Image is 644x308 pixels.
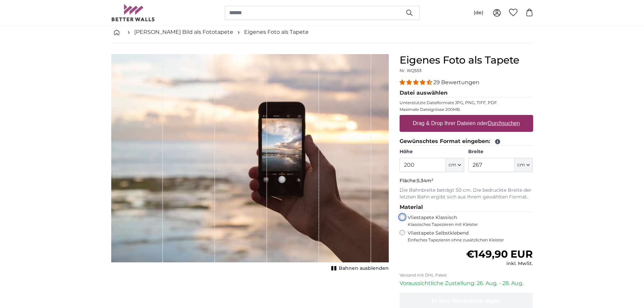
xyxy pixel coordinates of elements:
span: cm [449,162,456,168]
span: Einfaches Tapezieren ohne zusätzlichen Kleister [408,237,533,243]
div: inkl. MwSt. [466,260,533,267]
button: cm [515,158,533,172]
p: Maximale Dateigrösse 200MB. [400,107,533,112]
p: Voraussichtliche Zustellung: 26. Aug. - 28. Aug. [400,279,533,287]
label: Vliestapete Selbstklebend [408,230,533,243]
label: Höhe [400,148,464,155]
a: [PERSON_NAME] Bild als Fototapete [134,28,233,36]
div: 1 of 1 [111,54,389,273]
span: 5.34m² [417,177,433,184]
label: Vliestapete Klassisch [408,214,527,227]
u: Durchsuchen [488,120,520,126]
span: Klassisches Tapezieren mit Kleister [408,222,527,227]
p: Versand mit DHL Paket [400,273,533,278]
p: Unterstützte Dateiformate JPG, PNG, TIFF, PDF. [400,100,533,105]
span: In den Warenkorb legen [432,298,501,304]
img: Betterwalls [111,4,155,21]
span: Bahnen ausblenden [339,265,389,272]
nav: breadcrumbs [111,21,533,43]
button: Bahnen ausblenden [329,264,389,273]
p: Die Bahnbreite beträgt 50 cm. Die bedruckte Breite der letzten Bahn ergibt sich aus Ihrem gewählt... [400,187,533,200]
span: €149,90 EUR [466,248,533,260]
a: Eigenes Foto als Tapete [244,28,309,36]
span: 29 Bewertungen [433,79,479,86]
label: Breite [468,148,533,155]
span: 4.34 stars [400,79,433,86]
button: (de) [468,7,489,19]
legend: Datei auswählen [400,89,533,97]
span: cm [517,162,525,168]
span: Nr. WQ553 [400,68,422,73]
p: Fläche: [400,177,533,184]
h1: Eigenes Foto als Tapete [400,54,533,66]
label: Drag & Drop Ihrer Dateien oder [410,117,523,130]
legend: Gewünschtes Format eingeben: [400,137,533,146]
button: cm [446,158,464,172]
legend: Material [400,203,533,212]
